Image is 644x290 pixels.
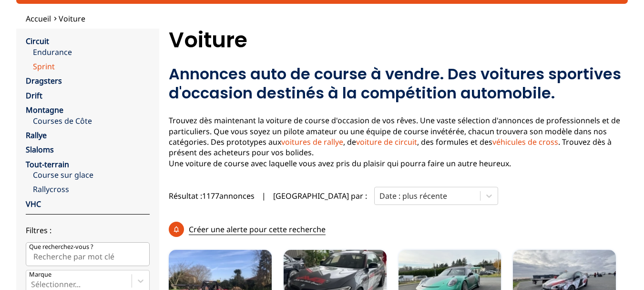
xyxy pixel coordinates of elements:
[26,225,150,236] p: Filtres :
[262,191,266,201] span: |
[26,13,51,24] a: Accueil
[26,242,150,266] input: Que recherchez-vous ?
[356,137,417,147] a: voiture de circuit
[26,159,69,170] a: Tout-terrain
[31,280,33,289] input: MarqueSélectionner...
[33,116,150,126] a: Courses de Côte
[59,13,85,24] a: Voiture
[169,191,255,201] span: Résultat : 1177 annonces
[189,224,326,235] p: Créer une alerte pour cette recherche
[169,115,628,169] p: Trouvez dès maintenant la voiture de course d'occasion de vos rêves. Une vaste sélection d'annonc...
[33,184,150,194] a: Rallycross
[26,36,49,46] a: Circuit
[492,137,558,147] a: véhicules de cross
[273,191,367,201] p: [GEOGRAPHIC_DATA] par :
[26,75,62,86] a: Dragsters
[26,105,63,115] a: Montagne
[26,90,42,101] a: Drift
[26,199,41,209] a: VHC
[33,170,150,180] a: Course sur glace
[29,243,93,251] p: Que recherchez-vous ?
[26,130,47,140] a: Rallye
[281,137,343,147] a: voitures de rallye
[29,270,51,279] p: Marque
[169,29,628,52] h1: Voiture
[33,47,150,57] a: Endurance
[33,61,150,72] a: Sprint
[26,144,54,155] a: Slaloms
[169,64,628,103] h2: Annonces auto de course à vendre. Des voitures sportives d'occasion destinés à la compétition aut...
